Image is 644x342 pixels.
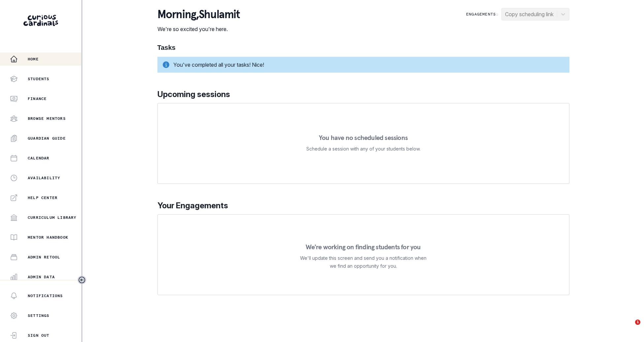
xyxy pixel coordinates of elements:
[157,200,569,212] p: Your Engagements
[157,57,569,73] div: You've completed all your tasks! Nice!
[28,136,66,141] p: Guardian Guide
[28,293,63,298] p: Notifications
[28,195,57,200] p: Help Center
[28,274,55,280] p: Admin Data
[78,276,86,284] button: Toggle sidebar
[28,235,68,240] p: Mentor Handbook
[28,116,66,121] p: Browse Mentors
[28,313,50,318] p: Settings
[28,155,50,161] p: Calendar
[319,134,408,141] p: You have no scheduled sessions
[28,96,47,101] p: Finance
[300,254,427,270] p: We'll update this screen and send you a notification when we find an opportunity for you.
[157,8,240,21] p: morning , Shulamit
[306,244,421,250] p: We're working on finding students for you
[28,215,77,220] p: Curriculum Library
[28,175,60,181] p: Availability
[622,320,637,335] iframe: Intercom live chat
[466,12,498,17] p: Engagements:
[28,76,50,82] p: Students
[306,145,421,153] p: Schedule a session with any of your students below.
[157,88,569,100] p: Upcoming sessions
[28,333,50,338] p: Sign Out
[157,44,569,51] h1: Tasks
[28,56,39,62] p: Home
[28,255,60,260] p: Admin Retool
[157,25,240,33] p: We're so excited you're here.
[23,15,58,26] img: Curious Cardinals Logo
[635,320,640,325] span: 1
